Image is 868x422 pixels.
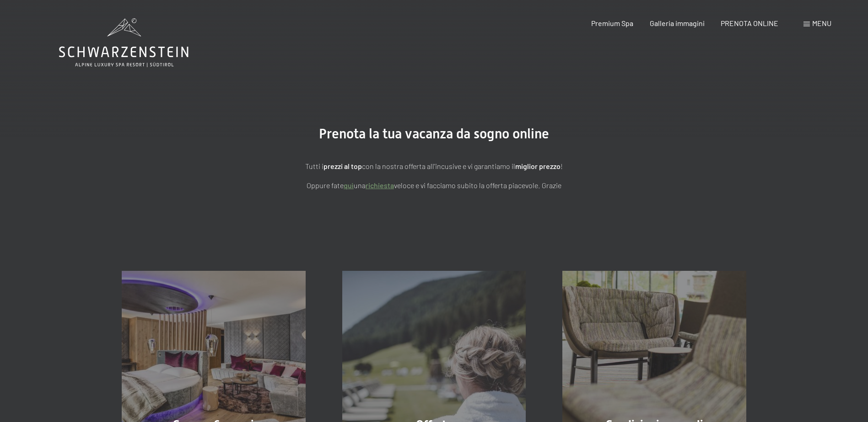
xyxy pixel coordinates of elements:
p: Oppure fate una veloce e vi facciamo subito la offerta piacevole. Grazie [205,179,663,191]
a: Galleria immagini [650,19,705,27]
a: richiesta [366,181,394,190]
p: Tutti i con la nostra offerta all'incusive e vi garantiamo il ! [205,160,663,172]
a: quì [344,181,354,190]
a: Premium Spa [591,19,633,27]
span: Prenota la tua vacanza da sogno online [319,126,549,142]
strong: prezzi al top [323,162,362,170]
strong: miglior prezzo [515,162,561,170]
span: Menu [812,19,831,27]
a: PRENOTA ONLINE [721,19,778,27]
